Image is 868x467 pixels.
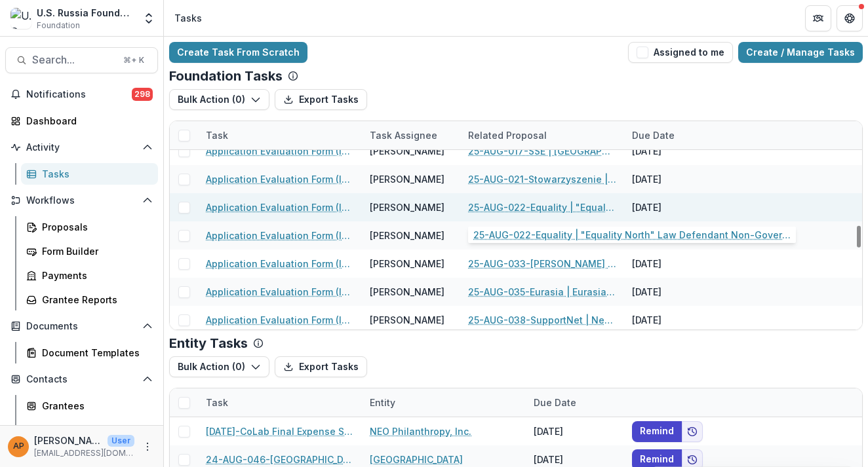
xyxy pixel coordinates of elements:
[169,68,283,84] p: Foundation Tasks
[34,447,134,459] p: [EMAIL_ADDRESS][DOMAIN_NAME]
[468,313,616,327] a: 25-AUG-038-SupportNet | New Nonprofit - 2025 - Grant Proposal Application ([DATE])
[26,114,148,128] div: Dashboard
[624,278,722,306] div: [DATE]
[624,221,722,250] div: [DATE]
[42,293,148,307] div: Grantee Reports
[5,190,158,211] button: Open Workflows
[275,356,367,377] button: Export Tasks
[169,42,307,63] a: Create Task From Scratch
[132,88,153,101] span: 298
[370,424,471,438] a: NEO Philanthropy, Inc.
[460,121,624,149] div: Related Proposal
[5,316,158,337] button: Open Documents
[805,5,831,31] button: Partners
[21,163,158,185] a: Tasks
[370,257,444,271] div: [PERSON_NAME]
[5,47,158,73] button: Search...
[34,434,102,447] p: [PERSON_NAME]
[198,121,362,149] div: Task
[468,172,616,186] a: 25-AUG-021-Stowarzyszenie | Stowarzyszenie Centrum Wspierania Inicjatyw Międzynarodowych - 2025 -...
[468,257,616,271] a: 25-AUG-033-[PERSON_NAME] | International Documentary Association - 2025 - Grant Proposal Applicat...
[42,167,148,181] div: Tasks
[370,313,444,327] div: [PERSON_NAME]
[26,89,132,100] span: Notifications
[370,453,463,466] a: [GEOGRAPHIC_DATA]
[206,424,354,438] a: [DATE]-CoLab Final Expense Summary
[624,121,722,149] div: Due Date
[624,128,682,142] div: Due Date
[42,269,148,282] div: Payments
[198,128,236,142] div: Task
[206,453,354,466] a: 24-AUG-046-[GEOGRAPHIC_DATA] List of Expenses #2
[624,137,722,165] div: [DATE]
[362,128,445,142] div: Task Assignee
[624,250,722,278] div: [DATE]
[42,399,148,413] div: Grantees
[370,285,444,299] div: [PERSON_NAME]
[21,395,158,417] a: Grantees
[628,42,733,63] button: Assigned to me
[206,229,354,242] a: Application Evaluation Form (Internal)
[362,121,460,149] div: Task Assignee
[5,110,158,132] a: Dashboard
[169,89,269,110] button: Bulk Action (0)
[26,142,137,153] span: Activity
[21,240,158,262] a: Form Builder
[26,321,137,332] span: Documents
[206,172,354,186] a: Application Evaluation Form (Internal)
[632,421,682,442] button: Remind
[198,396,236,409] div: Task
[624,193,722,221] div: [DATE]
[370,229,444,242] div: [PERSON_NAME]
[526,417,624,445] div: [DATE]
[32,54,115,66] span: Search...
[5,137,158,158] button: Open Activity
[526,388,624,417] div: Due Date
[21,342,158,364] a: Document Templates
[5,369,158,390] button: Open Contacts
[362,396,403,409] div: Entity
[624,306,722,334] div: [DATE]
[362,388,526,417] div: Entity
[624,165,722,193] div: [DATE]
[837,5,863,31] button: Get Help
[37,20,80,31] span: Foundation
[468,144,616,158] a: 25-AUG-017-SSE | [GEOGRAPHIC_DATA] in [GEOGRAPHIC_DATA] - 2025 - Grant Proposal Application ([DATE])
[206,144,354,158] a: Application Evaluation Form (Internal)
[169,9,207,28] nav: breadcrumb
[206,257,354,271] a: Application Evaluation Form (Internal)
[10,8,31,29] img: U.S. Russia Foundation
[42,423,148,437] div: Communications
[121,53,147,67] div: ⌘ + K
[174,11,202,25] div: Tasks
[468,229,616,242] a: 25-AUG-031-TIR | Center TIR2 - 2025 - Grant Proposal Application ([DATE])
[206,200,354,214] a: Application Evaluation Form (Internal)
[370,200,444,214] div: [PERSON_NAME]
[140,439,155,455] button: More
[21,265,158,286] a: Payments
[526,396,584,409] div: Due Date
[206,285,354,299] a: Application Evaluation Form (Internal)
[21,419,158,441] a: Communications
[682,421,703,442] button: Add to friends
[738,42,863,63] a: Create / Manage Tasks
[42,346,148,360] div: Document Templates
[108,435,134,447] p: User
[26,195,137,206] span: Workflows
[370,144,444,158] div: [PERSON_NAME]
[5,84,158,105] button: Notifications298
[21,216,158,238] a: Proposals
[26,374,137,385] span: Contacts
[468,200,616,214] a: 25-AUG-022-Equality | "Equality North" Law Defendant Non-Governmental Organization - 2025 - Grant...
[169,335,248,351] p: Entity Tasks
[42,220,148,234] div: Proposals
[460,128,555,142] div: Related Proposal
[275,89,367,110] button: Export Tasks
[468,285,616,299] a: 25-AUG-035-Eurasia | Eurasia Foundation - 2025 - Grant Proposal Application ([DATE])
